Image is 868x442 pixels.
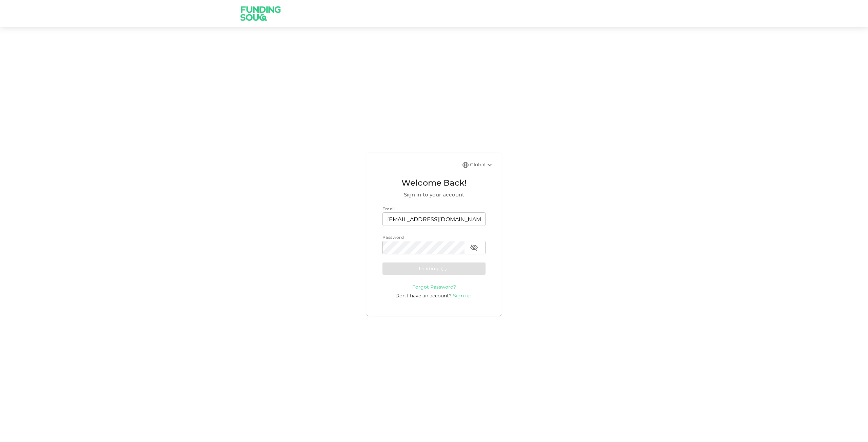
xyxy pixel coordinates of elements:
[470,161,494,169] div: Global
[382,191,486,199] span: Sign in to your account
[395,293,452,299] span: Don’t have an account?
[382,206,395,211] span: Email
[382,241,465,254] input: password
[382,235,404,240] span: Password
[382,176,486,189] span: Welcome Back!
[412,283,456,290] a: Forgot Password?
[453,293,471,299] span: Sign up
[382,212,486,226] input: email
